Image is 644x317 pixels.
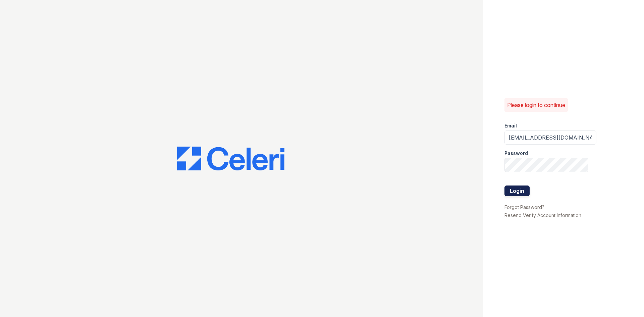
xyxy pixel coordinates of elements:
a: Forgot Password? [504,204,544,210]
button: Login [504,186,530,196]
a: Resend Verify Account Information [504,212,581,218]
p: Please login to continue [507,101,565,109]
img: CE_Logo_Blue-a8612792a0a2168367f1c8372b55b34899dd931a85d93a1a3d3e32e68fde9ad4.png [177,147,284,171]
label: Password [504,150,528,157]
label: Email [504,122,517,129]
